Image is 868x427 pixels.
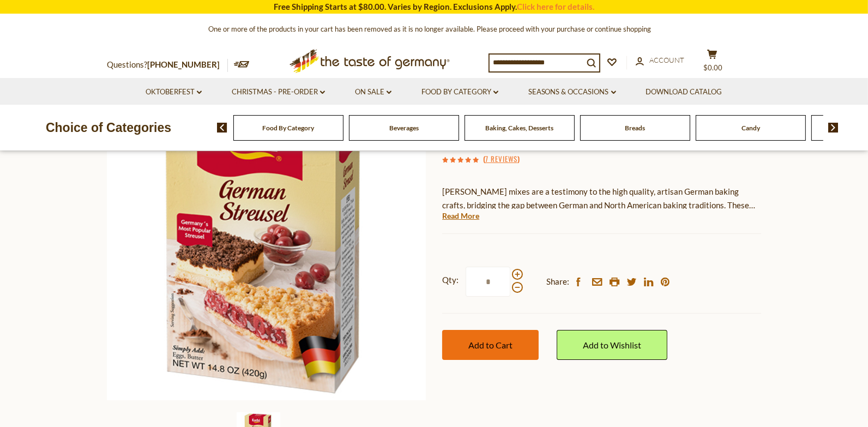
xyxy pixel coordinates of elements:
span: ( ) [483,153,520,164]
button: Add to Cart [442,330,539,360]
img: next arrow [828,123,839,133]
a: Add to Wishlist [557,330,667,360]
a: Breads [625,124,646,132]
span: Share: [546,275,569,288]
a: Food By Category [421,86,498,98]
a: Download Catalog [646,86,722,98]
span: $0.00 [704,63,723,72]
a: On Sale [355,86,391,98]
img: Kathi German Streusel Cake Mix, 14.8 oz [107,81,426,400]
button: $0.00 [696,49,728,76]
input: Qty: [466,267,510,297]
strong: Qty: [442,273,459,287]
a: Click here for details. [517,2,594,11]
a: 7 Reviews [485,153,517,165]
a: Oktoberfest [146,86,202,98]
a: Seasons & Occasions [528,86,616,98]
span: Account [649,56,684,64]
a: Read More [442,211,479,221]
a: Beverages [389,124,419,132]
a: Baking, Cakes, Desserts [486,124,554,132]
p: [PERSON_NAME] mixes are a testimony to the high quality, artisan German baking crafts, bridging t... [442,185,761,212]
a: Account [636,55,684,67]
p: Questions? [107,58,228,72]
a: [PHONE_NUMBER] [147,59,220,69]
img: previous arrow [217,123,227,133]
a: Christmas - PRE-ORDER [232,86,325,98]
a: Food By Category [263,124,315,132]
span: Add to Cart [468,340,513,350]
a: Candy [742,124,760,132]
